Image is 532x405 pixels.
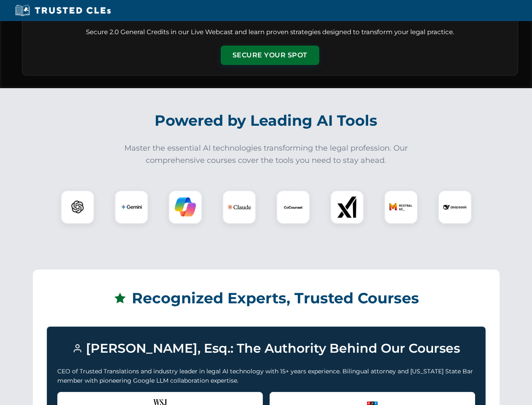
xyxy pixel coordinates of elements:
h2: Recognized Experts, Trusted Courses [47,283,486,313]
div: DeepSeek [438,190,472,224]
h3: [PERSON_NAME], Esq.: The Authority Behind Our Courses [57,337,475,360]
button: Secure Your Spot [221,46,319,65]
img: CoCounsel Logo [283,197,304,218]
img: Mistral AI Logo [389,195,413,219]
img: Claude Logo [227,195,251,219]
img: ChatGPT Logo [65,195,90,219]
img: Copilot Logo [175,197,196,218]
p: Secure 2.0 General Credits in our Live Webcast and learn proven strategies designed to transform ... [32,27,508,37]
div: Copilot [168,190,202,224]
img: xAI Logo [337,197,358,218]
div: Gemini [115,190,148,224]
div: ChatGPT [61,190,94,224]
img: Gemini Logo [121,197,142,218]
div: Claude [222,190,256,224]
div: Mistral AI [384,190,418,224]
h2: Powered by Leading AI Tools [33,106,500,135]
div: xAI [330,190,364,224]
img: Trusted CLEs [13,4,113,17]
p: Master the essential AI technologies transforming the legal profession. Our comprehensive courses... [119,142,414,167]
img: DeepSeek Logo [443,195,467,219]
div: CoCounsel [276,190,310,224]
p: CEO of Trusted Translations and industry leader in legal AI technology with 15+ years experience.... [57,367,475,386]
